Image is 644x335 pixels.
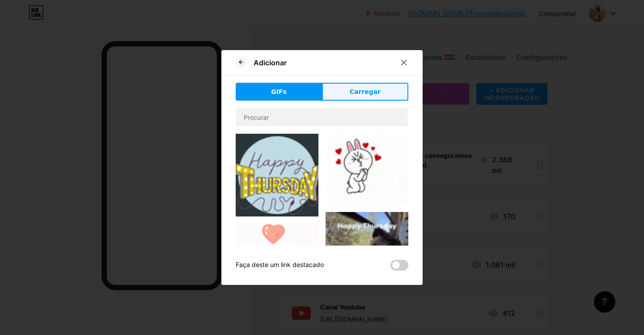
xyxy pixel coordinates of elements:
img: Gihpy [236,224,318,306]
font: GIFs [271,88,287,95]
img: Gihpy [326,134,408,205]
button: Carregar [322,83,408,101]
font: Carregar [350,88,381,95]
img: Gihpy [326,212,408,295]
button: GIFs [236,83,322,101]
img: Gihpy [236,134,318,216]
font: Adicionar [254,58,287,67]
font: Faça deste um link destacado [236,261,324,268]
input: Procurar [236,108,408,126]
